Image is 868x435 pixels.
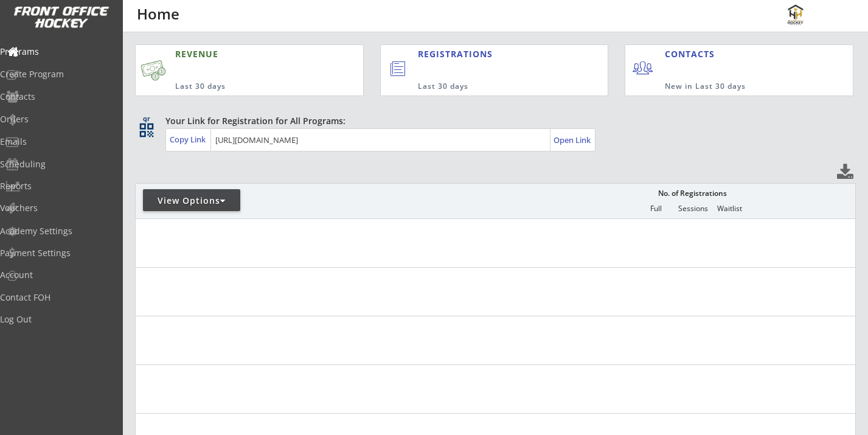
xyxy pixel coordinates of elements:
[137,121,156,139] button: qr_code
[711,204,748,213] div: Waitlist
[637,204,674,213] div: Full
[165,115,818,127] div: Your Link for Registration for All Programs:
[675,204,711,213] div: Sessions
[175,82,307,92] div: Last 30 days
[170,134,208,145] div: Copy Link
[665,48,720,60] div: CONTACTS
[139,115,153,123] div: qr
[143,195,240,207] div: View Options
[418,82,558,92] div: Last 30 days
[654,189,730,198] div: No. of Registrations
[665,82,796,92] div: New in Last 30 days
[175,48,307,60] div: REVENUE
[418,48,554,60] div: REGISTRATIONS
[554,135,592,145] div: Open Link
[554,131,592,148] a: Open Link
